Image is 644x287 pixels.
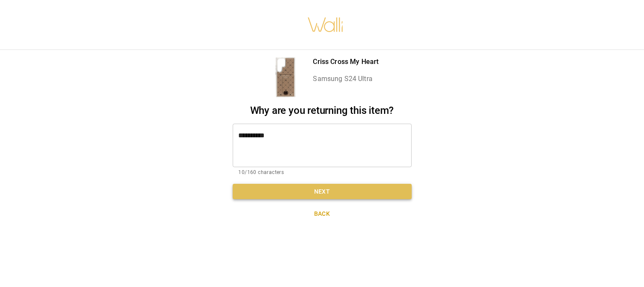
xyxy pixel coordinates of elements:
p: 10/160 characters [239,168,406,177]
button: Back [233,206,412,222]
button: Next [233,184,412,200]
p: Criss Cross My Heart [313,57,378,67]
h2: Why are you returning this item? [233,104,412,117]
img: walli-inc.myshopify.com [307,6,344,43]
p: Samsung S24 Ultra [313,74,378,84]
